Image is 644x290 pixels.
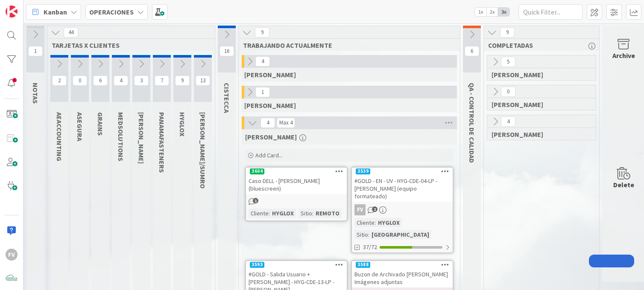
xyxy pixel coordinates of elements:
[352,269,453,287] div: Buzon de Archivado [PERSON_NAME] Imágenes adjuntas
[498,8,509,16] span: 3x
[253,198,258,203] span: 1
[55,112,64,161] span: AEACCOUNTING
[246,261,347,269] div: 3593
[243,41,449,49] span: TRABAJANDO ACTUALMENTE
[246,168,347,175] div: 3604
[255,151,283,159] span: Add Card...
[613,180,634,190] div: Delete
[376,218,402,227] div: HYGLOX
[52,75,67,86] span: 2
[356,262,370,268] div: 3588
[137,112,146,164] span: KRESTON
[261,118,275,128] span: 4
[64,27,78,38] span: 44
[352,261,453,287] div: 3588Buzon de Archivado [PERSON_NAME] Imágenes adjuntas
[612,50,635,61] div: Archive
[501,57,515,67] span: 5
[73,75,87,86] span: 0
[250,262,264,268] div: 3593
[96,112,105,136] span: GRAINS
[492,100,585,109] span: NAVIL
[6,273,18,284] img: avatar
[369,230,431,239] div: [GEOGRAPHIC_DATA]
[279,121,293,125] div: Max 4
[313,209,342,218] div: REMOTO
[199,112,207,188] span: IVOR/SUMRO
[368,230,369,239] span: :
[356,168,370,174] div: 3539
[114,75,128,86] span: 4
[246,168,347,194] div: 3604Caso DELL - [PERSON_NAME] (bluescreen)
[501,116,515,127] span: 4
[354,230,368,239] div: Sitio
[222,83,231,113] span: CISTECCA
[518,4,583,20] input: Quick Filter...
[352,168,453,175] div: 3539
[486,8,498,16] span: 2x
[312,209,313,218] span: :
[134,75,149,86] span: 3
[468,83,476,163] span: QA - CONTROL DE CALIDAD
[351,167,454,253] a: 3539#GOLD - EN - UV - HYG-CDE-04-LP - [PERSON_NAME] (equipo formateado)FVCliente:HYGLOXSitio:[GEO...
[270,209,296,218] div: HYGLOX
[220,46,234,56] span: 16
[269,209,270,218] span: :
[249,209,269,218] div: Cliente
[246,175,347,194] div: Caso DELL - [PERSON_NAME] (bluescreen)
[6,249,18,261] div: FV
[501,87,515,97] span: 0
[500,27,515,38] span: 9
[89,8,134,16] b: OPERACIONES
[255,87,270,97] span: 1
[352,175,453,202] div: #GOLD - EN - UV - HYG-CDE-04-LP - [PERSON_NAME] (equipo formateado)
[375,218,376,227] span: :
[363,243,377,252] span: 37/72
[488,41,588,49] span: COMPLETADAS
[6,6,18,17] img: Visit kanbanzone.com
[52,41,204,49] span: TARJETAS X CLIENTES
[492,130,585,139] span: FERNANDO
[255,56,270,67] span: 4
[175,75,190,86] span: 9
[465,46,479,56] span: 6
[372,206,378,212] span: 2
[245,167,348,221] a: 3604Caso DELL - [PERSON_NAME] (bluescreen)Cliente:HYGLOXSitio:REMOTO
[352,168,453,202] div: 3539#GOLD - EN - UV - HYG-CDE-04-LP - [PERSON_NAME] (equipo formateado)
[352,261,453,269] div: 3588
[31,83,40,104] span: NOTAS
[28,46,43,56] span: 1
[44,7,67,17] span: Kanban
[158,112,166,173] span: PANAMAFASTENERS
[492,70,585,79] span: GABRIEL
[354,204,366,215] div: FV
[245,133,297,141] span: FERNANDO
[354,218,375,227] div: Cliente
[178,112,187,136] span: HYGLOX
[299,209,312,218] div: Sitio
[244,101,296,110] span: NAVIL
[352,204,453,215] div: FV
[117,112,125,161] span: MEDSOLUTIONS
[93,75,108,86] span: 6
[155,75,169,86] span: 7
[475,8,486,16] span: 1x
[250,168,264,174] div: 3604
[196,75,210,86] span: 13
[76,112,84,141] span: ASEGURA
[244,70,296,79] span: GABRIEL
[255,27,269,38] span: 9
